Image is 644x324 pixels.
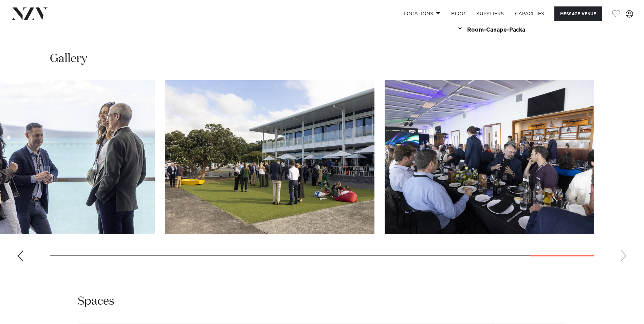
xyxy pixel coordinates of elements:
[11,7,48,20] img: nzv-logo.png
[50,51,87,67] h2: Gallery
[398,6,446,21] a: Locations
[471,6,509,21] a: SUPPLIERS
[165,80,374,234] swiper-slide: 20 / 21
[510,6,550,21] a: Capacities
[446,6,471,21] a: BLOG
[554,6,602,21] button: Message Venue
[78,294,114,309] h2: Spaces
[385,80,594,234] swiper-slide: 21 / 21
